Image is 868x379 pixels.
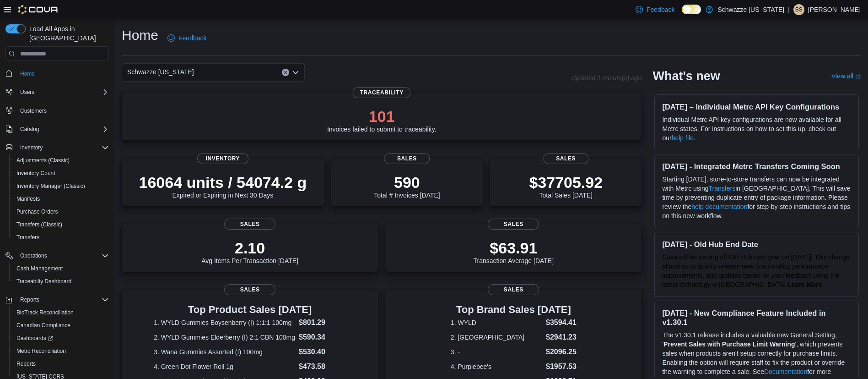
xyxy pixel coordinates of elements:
span: BioTrack Reconciliation [13,307,109,318]
button: Adjustments (Classic) [9,154,113,167]
svg: External link [855,74,861,80]
span: Sales [488,284,539,295]
span: Sales [224,284,275,295]
a: View allExternal link [831,72,861,80]
div: Transaction Average [DATE] [474,239,554,264]
h2: What's new [652,69,720,83]
span: Adjustments (Classic) [16,157,70,164]
a: Metrc Reconciliation [13,346,70,357]
h1: Home [122,26,158,44]
h3: Top Brand Sales [DATE] [451,304,577,315]
span: Purchase Orders [16,208,58,215]
a: BioTrack Reconciliation [13,307,77,318]
button: Canadian Compliance [9,319,113,332]
p: $63.91 [474,239,554,257]
button: Cash Management [9,262,113,275]
span: Feedback [178,33,206,43]
span: Reports [20,296,39,303]
a: Transfers [709,185,736,192]
button: Clear input [282,69,289,76]
span: Feedback [647,5,674,14]
span: Traceability [353,87,411,98]
p: Starting [DATE], store-to-store transfers can now be integrated with Metrc using in [GEOGRAPHIC_D... [662,175,851,220]
button: Inventory [2,141,113,154]
dt: 4. Green Dot Flower Roll 1g [154,362,295,371]
input: Dark Mode [682,5,701,14]
span: Reports [16,360,36,368]
button: Customers [2,104,113,117]
p: 16064 units / 54074.2 g [139,173,307,192]
button: Inventory Manager (Classic) [9,180,113,192]
img: Cova [18,5,59,14]
a: Traceabilty Dashboard [13,276,75,287]
span: Sales [543,153,588,164]
span: Dashboards [16,335,53,342]
h3: Top Product Sales [DATE] [154,304,346,315]
span: Sales [384,153,430,164]
span: Transfers (Classic) [16,221,62,228]
p: | [788,4,790,15]
dt: 2. [GEOGRAPHIC_DATA] [451,333,542,342]
p: Schwazze [US_STATE] [717,4,784,15]
span: Cash Management [16,265,63,272]
span: Canadian Compliance [13,320,109,331]
a: Customers [16,105,50,116]
span: Traceabilty Dashboard [16,278,71,285]
dd: $2096.25 [546,346,577,357]
button: Reports [9,357,113,370]
span: Home [16,67,109,79]
dd: $3594.41 [546,317,577,328]
button: Catalog [2,123,113,136]
p: [PERSON_NAME] [808,4,861,15]
span: Dashboards [13,333,109,344]
dd: $590.34 [299,332,346,343]
p: $37705.92 [529,173,603,192]
button: Metrc Reconciliation [9,345,113,357]
dt: 1. WYLD [451,318,542,327]
button: Purchase Orders [9,205,113,218]
span: Adjustments (Classic) [13,155,109,166]
div: Shoshana Saffran [793,4,804,15]
span: Catalog [16,124,109,135]
dd: $801.29 [299,317,346,328]
button: Catalog [16,124,43,135]
div: Avg Items Per Transaction [DATE] [201,239,298,264]
strong: Prevent Sales with Purchase Limit Warning [663,341,795,348]
dt: 1. WYLD Gummies Boysenberry (I) 1:1:1 100mg [154,318,295,327]
a: Inventory Manager (Classic) [13,181,89,192]
h3: [DATE] – Individual Metrc API Key Configurations [662,102,851,111]
span: Sales [488,219,539,230]
a: Home [16,68,38,79]
span: Reports [16,294,109,305]
button: Users [2,86,113,99]
span: Canadian Compliance [16,322,70,329]
span: Load All Apps in [GEOGRAPHIC_DATA] [26,24,109,43]
span: Purchase Orders [13,206,109,217]
a: Manifests [13,193,43,204]
span: Metrc Reconciliation [13,346,109,357]
button: BioTrack Reconciliation [9,306,113,319]
span: Manifests [16,195,40,203]
a: Feedback [164,29,210,47]
dd: $2941.23 [546,332,577,343]
button: Inventory [16,142,46,153]
dd: $530.40 [299,346,346,357]
span: Operations [20,252,47,259]
a: Transfers [13,232,43,243]
span: Users [16,87,109,98]
div: Invoices failed to submit to traceability. [327,107,437,133]
div: Total # Invoices [DATE] [374,173,440,199]
a: Purchase Orders [13,206,62,217]
div: Total Sales [DATE] [529,173,603,199]
a: Feedback [632,0,678,19]
span: Inventory Manager (Classic) [16,182,85,190]
dd: $473.58 [299,361,346,372]
span: Inventory Count [13,168,109,179]
a: Adjustments (Classic) [13,155,73,166]
span: BioTrack Reconciliation [16,309,74,316]
button: Users [16,87,38,98]
span: Users [20,88,34,96]
span: Sales [224,219,275,230]
span: Inventory Manager (Classic) [13,181,109,192]
dt: 3. - [451,347,542,357]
